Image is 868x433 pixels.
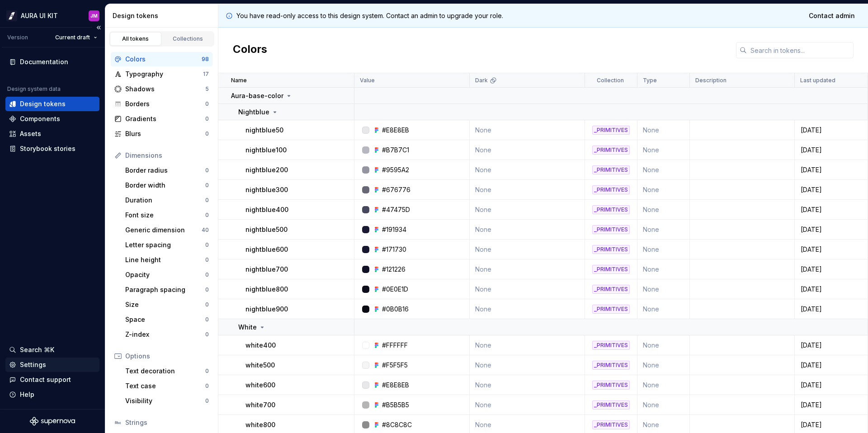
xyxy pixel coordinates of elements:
div: _PRIMITIVES [592,285,630,294]
div: All tokens [113,35,158,42]
div: 0 [205,301,209,308]
div: _PRIMITIVES [592,381,630,390]
button: Search ⌘K [5,343,99,357]
p: Name [231,77,247,84]
div: Duration [125,196,205,205]
p: nightblue200 [245,165,288,174]
p: nightblue800 [245,285,288,294]
div: Assets [20,129,41,138]
div: 0 [205,382,209,390]
div: [DATE] [795,381,867,390]
div: Strings [125,418,209,427]
p: white600 [245,381,275,390]
div: #E8E8EB [382,126,409,135]
td: None [470,120,585,140]
div: Options [125,352,209,361]
td: None [637,200,690,220]
a: Paragraph spacing0 [122,282,212,297]
a: Typography17 [111,67,212,81]
p: nightblue900 [245,305,288,314]
div: Components [20,114,60,123]
svg: Supernova Logo [30,417,75,426]
div: 0 [205,241,209,249]
div: [DATE] [795,265,867,274]
button: Help [5,387,99,402]
p: nightblue100 [245,146,287,155]
div: 0 [205,130,209,137]
button: Contact support [5,372,99,387]
div: 0 [205,256,209,264]
a: Space0 [122,312,212,327]
a: Assets [5,127,99,141]
p: Type [643,77,657,84]
div: _PRIMITIVES [592,400,630,409]
div: 0 [205,397,209,405]
div: 17 [203,71,209,78]
a: Opacity0 [122,268,212,282]
div: Text case [125,381,205,391]
td: None [470,355,585,375]
td: None [637,180,690,200]
div: _PRIMITIVES [592,305,630,314]
div: 0 [205,331,209,338]
p: Value [360,77,375,84]
div: 0 [205,316,209,323]
div: Version [7,34,28,41]
div: #E8E8EB [382,381,409,390]
div: [DATE] [795,305,867,314]
div: _PRIMITIVES [592,245,630,254]
div: #FFFFFF [382,341,408,350]
p: Collection [597,77,624,84]
h2: Colors [233,42,267,58]
div: _PRIMITIVES [592,165,630,174]
a: Text case0 [122,379,212,393]
div: Visibility [125,396,205,405]
a: Design tokens [5,97,99,111]
a: Shadows5 [111,82,212,96]
td: None [637,299,690,319]
p: Nightblue [238,108,269,117]
div: 5 [205,85,209,93]
div: Paragraph spacing [125,285,205,294]
td: None [470,395,585,415]
div: Text decoration [125,367,205,376]
td: None [470,375,585,395]
div: #B7B7C1 [382,146,409,155]
div: Contact support [20,375,71,384]
div: _PRIMITIVES [592,361,630,370]
div: _PRIMITIVES [592,146,630,155]
td: None [637,279,690,299]
div: #47475D [382,205,410,214]
div: JM [90,12,98,19]
div: Space [125,315,205,324]
p: Description [695,77,726,84]
div: #0E0E1D [382,285,408,294]
p: nightblue50 [245,126,283,135]
div: Border radius [125,166,205,175]
p: nightblue700 [245,265,288,274]
div: #8C8C8C [382,420,412,429]
p: nightblue400 [245,205,288,214]
div: #0B0B16 [382,305,409,314]
div: 0 [205,367,209,375]
div: [DATE] [795,146,867,155]
div: Blurs [125,129,205,138]
p: nightblue600 [245,245,288,254]
span: Current draft [55,34,90,41]
a: Settings [5,358,99,372]
div: [DATE] [795,341,867,350]
a: Colors98 [111,52,212,66]
button: Current draft [51,31,101,44]
img: 21c8839b-7b80-4e8a-93b5-a407ded24906.png [6,10,17,21]
td: None [637,355,690,375]
a: Z-index0 [122,327,212,342]
div: [DATE] [795,165,867,174]
div: #121226 [382,265,406,274]
div: 0 [205,167,209,174]
div: _PRIMITIVES [592,185,630,194]
div: Shadows [125,85,205,94]
a: Generic dimension40 [122,223,212,237]
td: None [470,259,585,279]
div: #B5B5B5 [382,400,409,409]
div: Letter spacing [125,240,205,249]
